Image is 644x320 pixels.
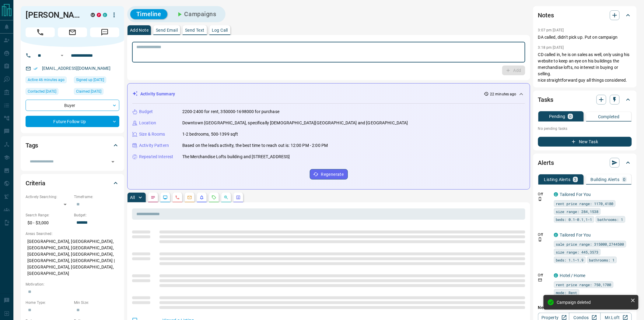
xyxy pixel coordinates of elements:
span: Contacted [DATE] [28,88,56,94]
a: Tailored For You [560,233,591,237]
p: Send Text [185,28,205,32]
p: Budget [139,108,153,115]
div: Activity Summary22 minutes ago [132,88,525,100]
svg: Listing Alerts [199,195,204,200]
p: DA called, didn't pick up. Put on campaign [538,34,632,41]
svg: Email [538,278,542,282]
a: Tailored For You [560,192,591,197]
span: Email [58,27,87,37]
button: Open [109,158,117,166]
h2: Tags [26,140,38,150]
p: 3:18 pm [DATE] [538,45,564,50]
svg: Calls [175,195,180,200]
p: Search Range: [26,212,71,218]
span: size range: 445,3573 [556,249,599,255]
p: No pending tasks [538,124,632,133]
div: mrloft.ca [91,13,95,17]
svg: Lead Browsing Activity [163,195,168,200]
svg: Email Verified [33,66,38,71]
div: Tags [26,138,119,153]
p: [GEOGRAPHIC_DATA], [GEOGRAPHIC_DATA], [GEOGRAPHIC_DATA], [GEOGRAPHIC_DATA], [GEOGRAPHIC_DATA], [G... [26,236,119,279]
span: Claimed [DATE] [76,88,101,94]
p: Pending [549,114,565,119]
p: Building Alerts [591,177,620,182]
p: Off [538,272,550,278]
span: Active 46 minutes ago [28,77,65,83]
div: Criteria [26,176,119,190]
p: Off [538,191,550,197]
div: property.ca [97,13,101,17]
h2: Tasks [538,95,553,105]
svg: Agent Actions [236,195,241,200]
div: Tue Dec 10 2024 [74,88,119,97]
p: Size & Rooms [139,131,165,137]
p: Downtown [GEOGRAPHIC_DATA], specifically [DEMOGRAPHIC_DATA][GEOGRAPHIC_DATA] and [GEOGRAPHIC_DATA] [182,120,408,126]
p: 1-2 bedrooms, 500-1399 sqft [182,131,238,137]
button: Open [58,52,66,59]
span: Signed up [DATE] [76,77,104,83]
span: Message [90,27,119,37]
p: $0 - $3,000 [26,218,71,228]
p: Activity Pattern [139,142,169,149]
svg: Opportunities [224,195,229,200]
svg: Emails [187,195,192,200]
div: Mon Aug 18 2025 [26,76,71,85]
p: 3 [574,177,577,182]
h2: Alerts [538,158,554,168]
div: Alerts [538,155,632,170]
a: [EMAIL_ADDRESS][DOMAIN_NAME] [42,66,111,71]
div: Tue Aug 12 2025 [26,88,71,97]
span: rent price range: 750,1700 [556,282,611,288]
p: 0 [569,114,572,119]
div: Notes [538,8,632,23]
p: Add Note [130,28,149,32]
span: sale price range: 315000,2744500 [556,241,624,247]
h2: Notes [538,10,554,20]
p: Repeated Interest [139,154,173,160]
p: Min Size: [74,300,119,305]
p: Motivation: [26,282,119,287]
button: Timeline [130,9,167,19]
p: New Alert: [538,304,632,311]
button: New Task [538,137,632,147]
p: Location [139,120,156,126]
div: condos.ca [554,192,558,197]
div: Campaign deleted [557,300,628,305]
button: Regenerate [310,169,348,180]
svg: Requests [212,195,216,200]
p: Timeframe: [74,194,119,200]
div: Buyer [26,100,119,111]
span: size range: 284,1538 [556,208,599,215]
p: 3:07 pm [DATE] [538,28,564,32]
p: Send Email [156,28,178,32]
div: Mon Jul 06 2015 [74,76,119,85]
p: CD called in, he is on sales as well, only using his website to keep an eye on his buildings the ... [538,52,632,84]
div: condos.ca [554,273,558,278]
p: 22 minutes ago [490,91,516,97]
div: Future Follow Up [26,116,119,127]
span: beds: 0.1-0.1,1-1 [556,216,592,222]
span: rent price range: 1170,4180 [556,201,614,207]
p: Home Type: [26,300,71,305]
p: The Merchandise Lofts building and [STREET_ADDRESS] [182,154,290,160]
p: Log Call [212,28,228,32]
p: 0 [623,177,626,182]
div: condos.ca [554,233,558,237]
p: Based on the lead's activity, the best time to reach out is: 12:00 PM - 2:00 PM [182,142,328,149]
p: Activity Summary [140,91,175,97]
p: All [130,195,135,200]
svg: Push Notification Only [538,197,542,201]
div: condos.ca [103,13,107,17]
p: Budget: [74,212,119,218]
h2: Criteria [26,178,45,188]
span: Call [26,27,55,37]
button: Campaigns [170,9,222,19]
h1: [PERSON_NAME] [26,10,82,20]
svg: Notes [151,195,156,200]
svg: Push Notification Only [538,237,542,242]
p: Off [538,232,550,237]
span: bathrooms: 1 [598,216,623,222]
div: Tasks [538,92,632,107]
span: beds: 1.1-1.9 [556,257,584,263]
p: 2200-2400 for rent, 350000-1698000 for purchase [182,108,279,115]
